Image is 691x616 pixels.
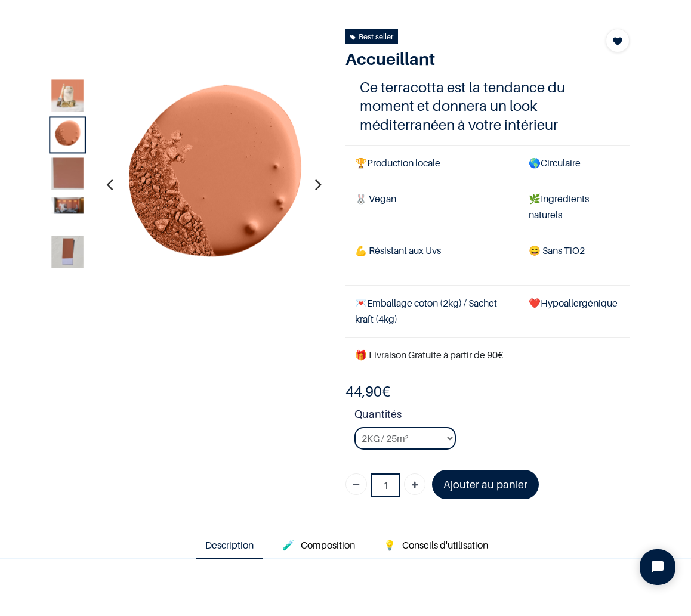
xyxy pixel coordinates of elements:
td: ans TiO2 [519,233,630,285]
span: 🐰 Vegan [355,193,396,205]
span: 💌 [355,297,367,309]
a: Supprimer [345,473,367,495]
span: 🌿 [529,193,541,205]
img: Product image [51,236,84,268]
a: Ajouter [404,473,425,495]
span: 🏆 [355,157,367,169]
span: Add to wishlist [613,34,622,48]
button: Add to wishlist [606,29,630,52]
span: 💪 Résistant aux Uvs [355,244,441,256]
img: Product image [51,79,84,112]
td: Ingrédients naturels [519,181,630,233]
span: 😄 S [529,244,548,256]
strong: Quantités [354,406,630,427]
iframe: Tidio Chat [630,539,686,595]
span: 44,90 [345,383,382,400]
a: Ajouter au panier [432,470,539,499]
img: Product image [51,197,84,213]
font: Ajouter au panier [443,478,527,491]
font: 🎁 Livraison Gratuite à partir de 90€ [355,349,503,361]
td: Circulaire [519,145,630,181]
span: Composition [301,539,355,551]
b: € [345,383,390,400]
span: 🧪 [282,539,294,551]
span: 🌎 [529,157,541,169]
h4: Ce terracotta est la tendance du moment et donnera un look méditerranéen à votre intérieur [360,78,615,134]
span: 💡 [384,539,396,551]
td: Emballage coton (2kg) / Sachet kraft (4kg) [345,285,519,337]
td: Production locale [345,145,519,181]
img: Product image [102,73,324,295]
span: Conseils d'utilisation [402,539,488,551]
div: Best seller [350,30,393,43]
span: Description [205,539,254,551]
h1: Accueillant [345,49,587,69]
img: Product image [51,119,84,151]
td: ❤️Hypoallergénique [519,285,630,337]
img: Product image [51,157,84,190]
